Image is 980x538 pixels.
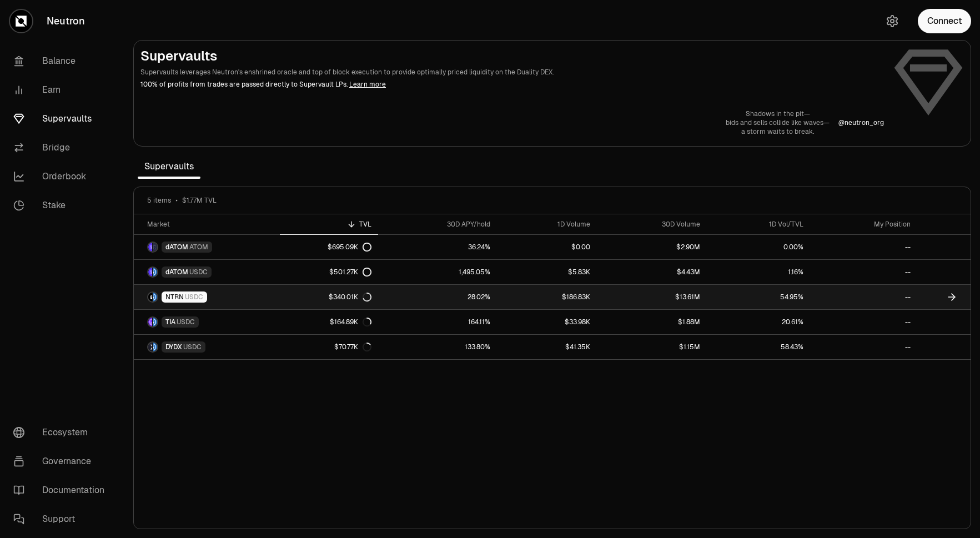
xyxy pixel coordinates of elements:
span: ATOM [189,243,208,252]
p: 100% of profits from trades are passed directly to Supervault LPs. [140,79,884,89]
span: 5 items [147,196,171,205]
div: $340.01K [329,293,371,301]
a: Support [4,505,120,534]
a: Bridge [4,133,120,162]
img: dATOM Logo [148,268,152,276]
img: USDC Logo [153,293,157,301]
a: Balance [4,47,120,76]
a: 58.43% [707,335,810,359]
a: 164.11% [378,310,496,334]
div: Market [147,220,273,229]
div: 1D Vol/TVL [713,220,803,229]
a: 133.80% [378,335,496,359]
a: DYDX LogoUSDC LogoDYDXUSDC [134,335,280,359]
a: $501.27K [280,260,378,284]
a: $340.01K [280,285,378,309]
a: Stake [4,191,120,220]
a: $695.09K [280,235,378,259]
a: $13.61M [597,285,707,309]
div: $501.27K [329,268,371,276]
a: $41.35K [497,335,597,359]
a: $5.83K [497,260,597,284]
span: USDC [185,293,203,301]
a: 1.16% [707,260,810,284]
a: 36.24% [378,235,496,259]
a: Orderbook [4,162,120,191]
a: NTRN LogoUSDC LogoNTRNUSDC [134,285,280,309]
a: dATOM LogoATOM LogodATOMATOM [134,235,280,259]
a: Ecosystem [4,418,120,447]
a: Governance [4,447,120,476]
span: TIA [165,318,175,326]
div: $695.09K [328,243,371,252]
a: $0.00 [497,235,597,259]
span: dATOM [165,243,188,252]
button: Connect [918,9,971,33]
p: a storm waits to break. [726,127,830,136]
div: 30D APY/hold [385,220,490,229]
a: $1.88M [597,310,707,334]
a: 28.02% [378,285,496,309]
a: $2.90M [597,235,707,259]
span: USDC [177,318,195,326]
div: $164.89K [330,318,371,326]
a: -- [810,335,917,359]
img: USDC Logo [153,318,157,326]
a: @neutron_org [838,118,884,127]
a: -- [810,235,917,259]
span: $1.77M TVL [182,196,217,205]
a: 54.95% [707,285,810,309]
p: Supervaults leverages Neutron's enshrined oracle and top of block execution to provide optimally ... [140,67,884,77]
img: DYDX Logo [148,343,152,351]
a: dATOM LogoUSDC LogodATOMUSDC [134,260,280,284]
a: 1,495.05% [378,260,496,284]
img: USDC Logo [153,343,157,351]
a: Learn more [349,80,386,89]
a: Documentation [4,476,120,505]
div: $70.77K [334,343,371,351]
a: -- [810,310,917,334]
a: Earn [4,76,120,104]
a: -- [810,285,917,309]
img: NTRN Logo [148,293,152,301]
div: 30D Volume [604,220,700,229]
img: USDC Logo [153,268,157,276]
div: TVL [287,220,371,229]
a: $164.89K [280,310,378,334]
h2: Supervaults [140,47,884,65]
span: USDC [189,268,208,276]
a: $33.98K [497,310,597,334]
span: NTRN [165,293,184,301]
img: ATOM Logo [153,243,157,252]
p: Shadows in the pit— [726,109,830,118]
p: @ neutron_org [838,118,884,127]
div: 1D Volume [504,220,591,229]
a: 0.00% [707,235,810,259]
a: $70.77K [280,335,378,359]
a: -- [810,260,917,284]
a: $186.83K [497,285,597,309]
a: $1.15M [597,335,707,359]
a: TIA LogoUSDC LogoTIAUSDC [134,310,280,334]
span: Supervaults [138,155,200,178]
a: Shadows in the pit—bids and sells collide like waves—a storm waits to break. [726,109,830,136]
a: 20.61% [707,310,810,334]
img: dATOM Logo [148,243,152,252]
img: TIA Logo [148,318,152,326]
span: DYDX [165,343,182,351]
a: $4.43M [597,260,707,284]
div: My Position [817,220,911,229]
span: USDC [183,343,202,351]
a: Supervaults [4,104,120,133]
span: dATOM [165,268,188,276]
p: bids and sells collide like waves— [726,118,830,127]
